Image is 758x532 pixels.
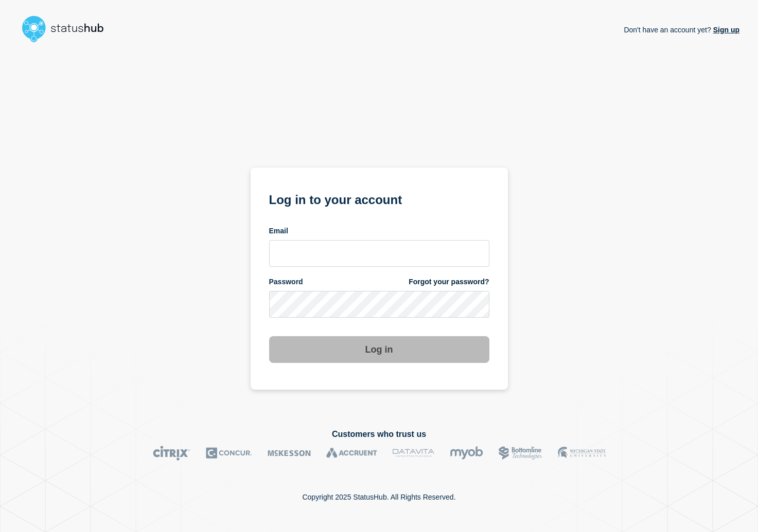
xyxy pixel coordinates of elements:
[499,446,542,461] img: Bottomline logo
[153,446,190,461] img: Citrix logo
[326,446,377,461] img: Accruent logo
[269,277,303,287] span: Password
[206,446,252,461] img: Concur logo
[269,189,489,208] h1: Log in to your account
[269,240,489,267] input: email input
[269,291,489,318] input: password input
[269,226,288,236] span: Email
[450,446,483,461] img: myob logo
[711,26,739,34] a: Sign up
[558,446,606,461] img: MSU logo
[19,12,116,45] img: StatusHub logo
[393,446,434,461] img: DataVita logo
[409,277,489,287] a: Forgot your password?
[269,336,489,363] button: Log in
[302,493,455,501] p: Copyright 2025 StatusHub. All Rights Reserved.
[268,446,311,461] img: McKesson logo
[19,430,739,439] h2: Customers who trust us
[624,17,739,42] p: Don't have an account yet?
